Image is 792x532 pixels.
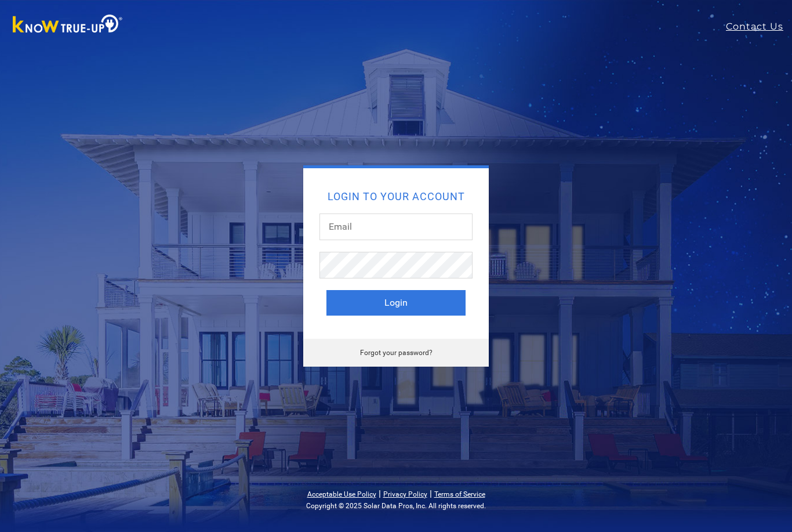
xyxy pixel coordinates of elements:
img: Know True-Up [7,12,129,38]
h2: Login to your account [326,191,466,202]
a: Forgot your password? [360,349,433,357]
button: Login [326,290,466,316]
span: | [430,488,432,499]
a: Acceptable Use Policy [307,490,376,498]
a: Contact Us [726,20,792,34]
a: Terms of Service [434,490,485,498]
input: Email [319,213,473,240]
span: | [379,488,381,499]
a: Privacy Policy [383,490,427,498]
